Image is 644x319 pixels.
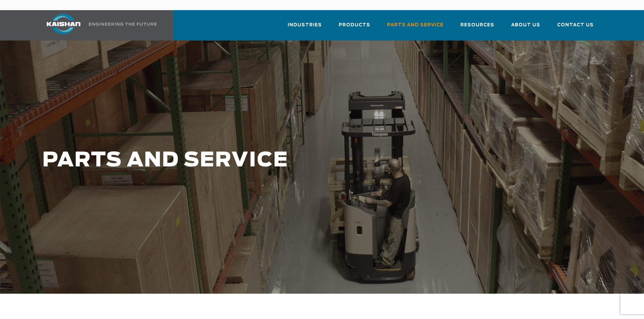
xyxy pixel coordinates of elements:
[557,16,594,39] a: Contact Us
[339,21,370,29] span: Products
[42,149,507,172] h1: PARTS AND SERVICE
[511,16,540,39] a: About Us
[557,21,594,29] span: Contact Us
[288,16,322,39] a: Industries
[387,21,444,29] span: Parts and Service
[460,21,494,29] span: Resources
[38,10,158,41] a: Kaishan USA
[387,16,444,39] a: Parts and Service
[288,21,322,29] span: Industries
[38,14,89,34] img: kaishan logo
[339,16,370,39] a: Products
[460,16,494,39] a: Resources
[511,21,540,29] span: About Us
[89,23,157,26] img: Engineering the future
